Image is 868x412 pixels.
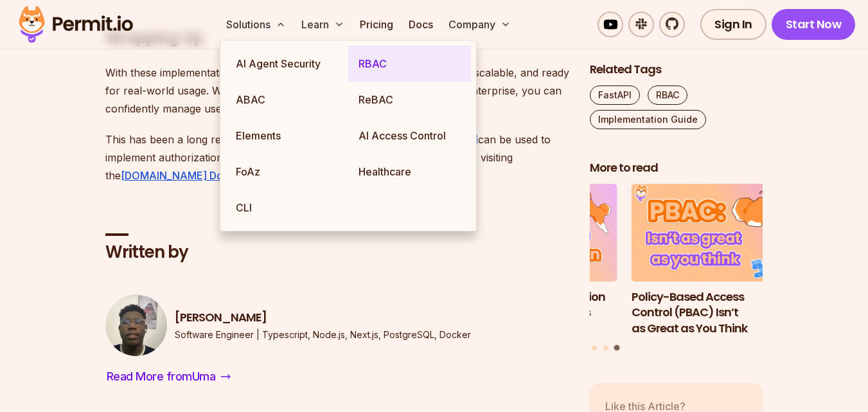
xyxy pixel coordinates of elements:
a: Elements [226,118,348,154]
li: 3 of 3 [632,184,805,337]
a: CLI [226,190,348,226]
button: Company [443,12,516,37]
h2: Written by [105,241,569,264]
h3: Policy-Based Access Control (PBAC) Isn’t as Great as You Think [632,289,805,336]
a: AI Agent Security [226,46,348,82]
h2: Related Tags [590,62,763,78]
h3: Implementing Authentication and Authorization in Next.js [444,289,617,321]
a: Pricing [355,12,398,37]
img: Uma Victor [105,294,167,356]
img: Implementing Authentication and Authorization in Next.js [444,184,617,282]
button: Go to slide 1 [592,345,597,350]
div: Posts [590,184,763,352]
a: Read More fromUma [105,366,233,387]
a: Implementation Guide [590,110,706,129]
li: 2 of 3 [444,184,617,337]
a: FastAPI [590,85,640,105]
a: Healthcare [348,154,471,190]
p: With these implementations, your contact management app is now secure, scalable, and ready for re... [105,64,569,118]
img: Permit logo [13,3,139,46]
a: RBAC [648,85,687,105]
span: Read More from Uma [107,368,216,386]
p: This has been a long read. Hopefully, you’ve grasped how can be used to implement authorization i... [105,130,569,184]
a: [DOMAIN_NAME] Docs [121,169,234,182]
h3: [PERSON_NAME] [175,310,471,326]
button: Solutions [221,12,291,37]
a: Docs [403,12,438,37]
a: RBAC [348,46,471,82]
button: Go to slide 3 [614,345,620,350]
a: Sign In [700,9,766,40]
p: Software Engineer | Typescript, Node.js, Next.js, PostgreSQL, Docker [175,328,471,341]
a: FoAz [226,154,348,190]
a: ABAC [226,82,348,118]
h2: More to read [590,160,763,176]
button: Go to slide 2 [603,345,608,350]
img: Policy-Based Access Control (PBAC) Isn’t as Great as You Think [632,184,805,282]
button: Learn [296,12,350,37]
a: ReBAC [348,82,471,118]
a: Start Now [772,9,856,40]
a: AI Access Control [348,118,471,154]
a: Policy-Based Access Control (PBAC) Isn’t as Great as You ThinkPolicy-Based Access Control (PBAC) ... [632,184,805,337]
